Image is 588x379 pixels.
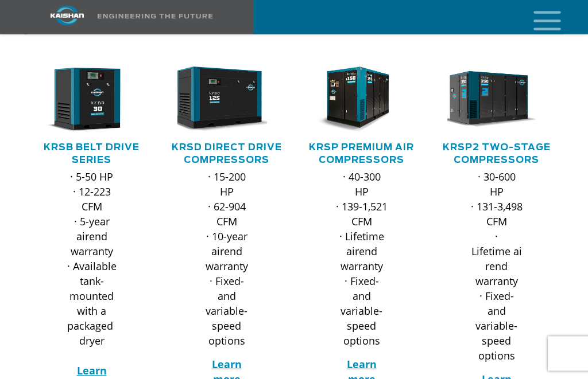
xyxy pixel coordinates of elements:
[529,7,548,27] a: mobile menu
[335,170,388,349] p: · 40-300 HP · 139-1,521 CFM · Lifetime airend warranty · Fixed- and variable-speed options
[447,67,546,133] div: krsp350
[24,6,110,26] img: kaishan logo
[200,170,253,349] p: · 15-200 HP · 62-904 CFM · 10-year airend warranty · Fixed- and variable-speed options
[172,143,282,165] a: KRSD Direct Drive Compressors
[98,14,212,19] img: Engineering the future
[169,67,267,133] img: krsd125
[470,170,523,364] p: · 30-600 HP · 131-3,498 CFM · Lifetime airend warranty · Fixed- and variable-speed options
[44,143,140,165] a: KRSB Belt Drive Series
[312,67,411,133] div: krsp150
[34,67,132,133] img: krsb30
[309,143,414,165] a: KRSP Premium Air Compressors
[177,67,276,133] div: krsd125
[439,67,537,133] img: krsp350
[42,67,141,133] div: krsb30
[443,143,551,165] a: KRSP2 Two-Stage Compressors
[304,67,402,133] img: krsp150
